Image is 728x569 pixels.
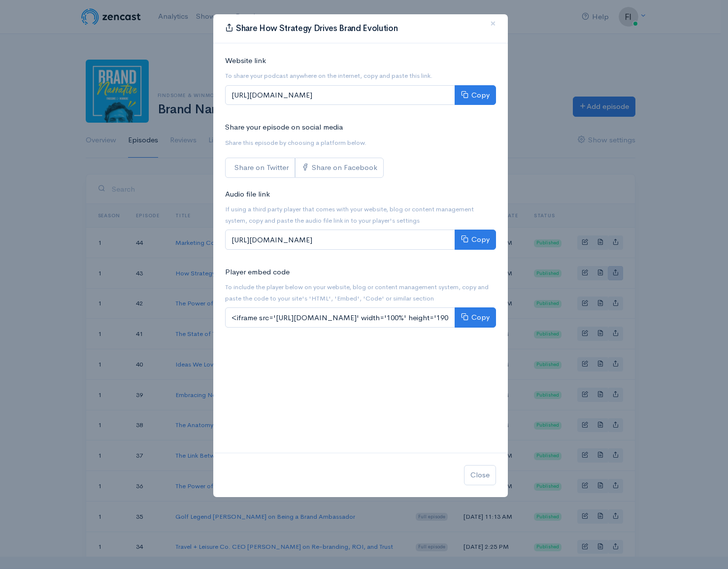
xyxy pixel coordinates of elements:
[455,85,496,105] button: Copy
[225,189,270,200] label: Audio file link
[225,122,343,133] label: Share your episode on social media
[490,16,496,31] span: ×
[225,158,295,178] a: Share on Twitter
[225,307,455,328] input: <iframe src='[URL][DOMAIN_NAME]' width='100%' height='190' frameborder='0' scrolling='no' seamles...
[455,307,496,328] button: Copy
[225,283,489,302] small: To include the player below on your website, blog or content management system, copy and paste th...
[225,71,432,80] small: To share your podcast anywhere on the internet, copy and paste this link.
[225,55,266,67] label: Website link
[225,267,290,278] label: Player embed code
[225,85,455,105] input: [URL][DOMAIN_NAME]
[225,230,455,250] input: [URL][DOMAIN_NAME]
[455,230,496,250] button: Copy
[236,23,397,33] span: Share How Strategy Drives Brand Evolution
[225,158,384,178] div: Social sharing links
[225,138,366,147] small: Share this episode by choosing a platform below.
[295,158,384,178] a: Share on Facebook
[478,10,508,37] button: Close
[225,205,474,225] small: If using a third party player that comes with your website, blog or content management system, co...
[464,465,496,485] button: Close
